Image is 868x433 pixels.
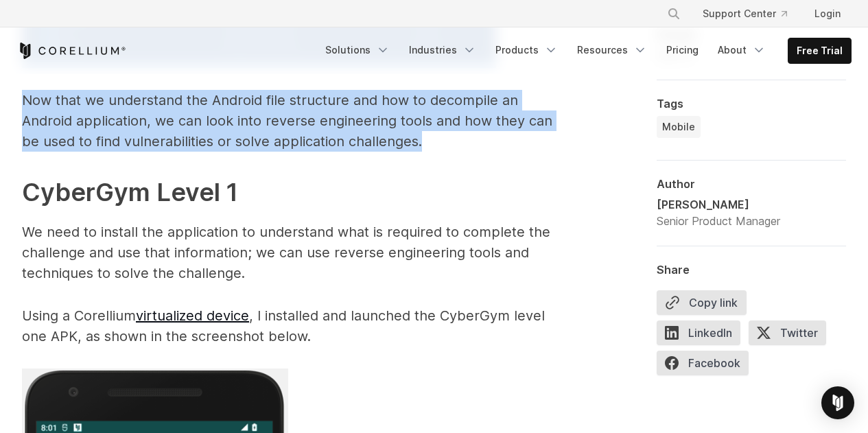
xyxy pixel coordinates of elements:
p: Using a Corellium , I installed and launched the CyberGym level one APK, as shown in the screensh... [22,305,564,347]
a: Solutions [317,38,398,62]
a: Mobile [657,116,701,138]
p: Now that we understand the Android file structure and how to decompile an Android application, we... [22,90,564,152]
a: Twitter [749,320,834,351]
a: Support Center [692,1,798,26]
strong: CyberGym Level 1 [22,177,238,207]
a: Resources [569,38,655,62]
div: Open Intercom Messenger [821,386,854,419]
div: [PERSON_NAME] [657,196,780,213]
a: Login [804,1,852,26]
div: Tags [657,97,846,110]
a: virtualized device [136,307,249,324]
div: Share [657,263,846,277]
p: We need to install the application to understand what is required to complete the challenge and u... [22,222,564,283]
a: LinkedIn [657,320,749,351]
a: Facebook [657,351,757,381]
span: Facebook [657,351,749,375]
a: Products [487,38,566,62]
div: Author [657,177,846,191]
div: Navigation Menu [317,38,852,64]
div: Navigation Menu [650,1,852,26]
button: Copy link [657,290,747,315]
span: Twitter [749,320,826,345]
span: Mobile [662,120,695,134]
button: Search [661,1,686,26]
a: Free Trial [788,38,851,63]
span: LinkedIn [657,320,740,345]
a: About [709,38,774,62]
div: Senior Product Manager [657,213,780,229]
a: Industries [401,38,484,62]
a: Pricing [658,38,707,62]
a: Corellium Home [17,43,126,59]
